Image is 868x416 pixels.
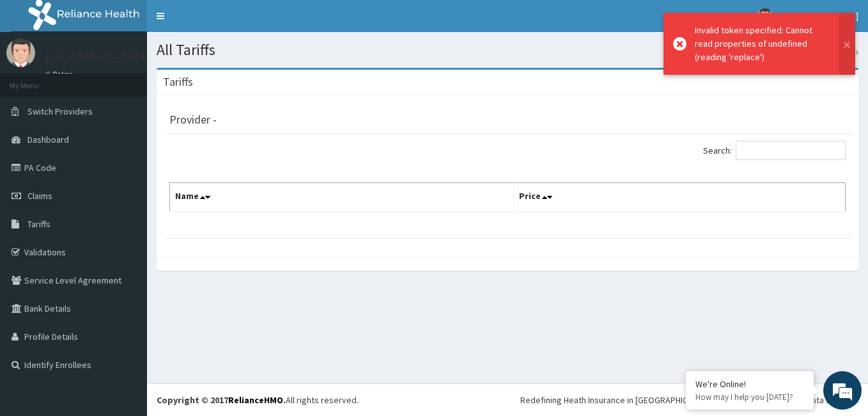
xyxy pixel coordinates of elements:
a: RelianceHMO [228,394,283,406]
img: User Image [757,8,773,24]
div: Redefining Heath Insurance in [GEOGRAPHIC_DATA] using Telemedicine and Data Science! [520,394,858,406]
footer: All rights reserved. [147,383,868,416]
span: [GEOGRAPHIC_DATA] [780,10,858,22]
span: Claims [27,190,52,202]
th: Name [170,183,514,212]
p: [GEOGRAPHIC_DATA] [45,52,150,63]
img: User Image [6,38,35,67]
a: Online [45,70,75,79]
span: Tariffs [27,218,50,230]
h3: Provider - [169,114,217,125]
div: We're Online! [695,378,804,390]
h3: Tariffs [163,76,193,88]
span: Dashboard [27,134,69,145]
strong: Copyright © 2017 . [157,394,286,406]
p: How may I help you today? [695,392,804,403]
div: Invalid token specified: Cannot read properties of undefined (reading 'replace') [695,24,826,64]
span: Switch Providers [27,106,93,117]
h1: All Tariffs [157,42,858,58]
input: Search: [736,141,846,160]
label: Search: [703,141,846,160]
th: Price [514,183,846,212]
